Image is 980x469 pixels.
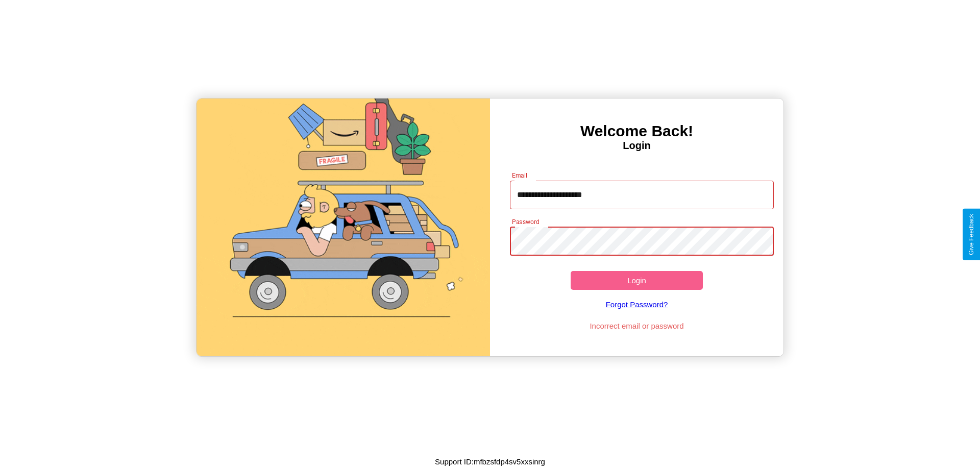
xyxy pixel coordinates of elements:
[505,290,769,319] a: Forgot Password?
[490,140,783,152] h4: Login
[571,271,703,290] button: Login
[968,214,975,255] div: Give Feedback
[490,122,783,140] h3: Welcome Back!
[197,98,490,356] img: gif
[505,319,769,333] p: Incorrect email or password
[512,171,528,180] label: Email
[512,217,539,226] label: Password
[435,455,545,468] p: Support ID: mfbzsfdp4sv5xxsinrg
